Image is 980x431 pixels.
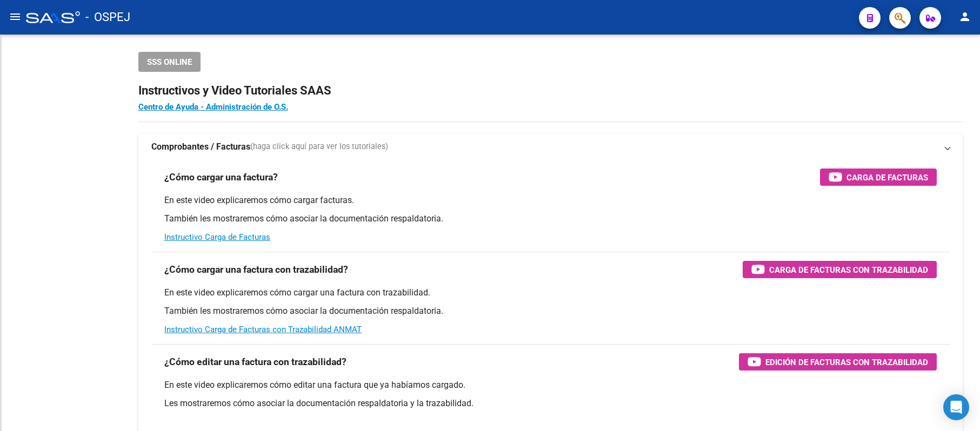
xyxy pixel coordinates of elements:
span: Edición de Facturas con Trazabilidad [765,355,928,369]
a: Centro de Ayuda - Administración de O.S. [138,102,288,112]
p: También les mostraremos cómo asociar la documentación respaldatoria. [164,213,937,225]
h3: ¿Cómo cargar una factura con trazabilidad? [164,262,348,277]
a: Instructivo Carga de Facturas con Trazabilidad ANMAT [164,325,362,334]
button: Carga de Facturas con Trazabilidad [743,261,937,278]
p: Les mostraremos cómo asociar la documentación respaldatoria y la trazabilidad. [164,398,937,409]
span: (haga click aquí para ver los tutoriales) [250,141,388,153]
span: Carga de Facturas [846,171,928,184]
p: En este video explicaremos cómo editar una factura que ya habíamos cargado. [164,379,937,391]
mat-icon: menu [9,10,22,23]
span: - OSPEJ [85,5,130,29]
div: Open Intercom Messenger [943,394,969,420]
h3: ¿Cómo editar una factura con trazabilidad? [164,354,346,369]
p: En este video explicaremos cómo cargar una factura con trazabilidad. [164,287,937,299]
button: Carga de Facturas [820,169,937,186]
span: SSS ONLINE [147,57,192,67]
mat-icon: person [958,10,971,23]
span: Carga de Facturas con Trazabilidad [769,263,928,277]
p: También les mostraremos cómo asociar la documentación respaldatoria. [164,305,937,317]
a: Instructivo Carga de Facturas [164,232,270,242]
mat-expansion-panel-header: Comprobantes / Facturas(haga click aquí para ver los tutoriales) [138,134,963,160]
h2: Instructivos y Video Tutoriales SAAS [138,80,963,101]
button: SSS ONLINE [138,52,201,72]
strong: Comprobantes / Facturas [151,141,250,153]
p: En este video explicaremos cómo cargar facturas. [164,194,937,206]
button: Edición de Facturas con Trazabilidad [739,353,937,371]
h3: ¿Cómo cargar una factura? [164,170,278,185]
